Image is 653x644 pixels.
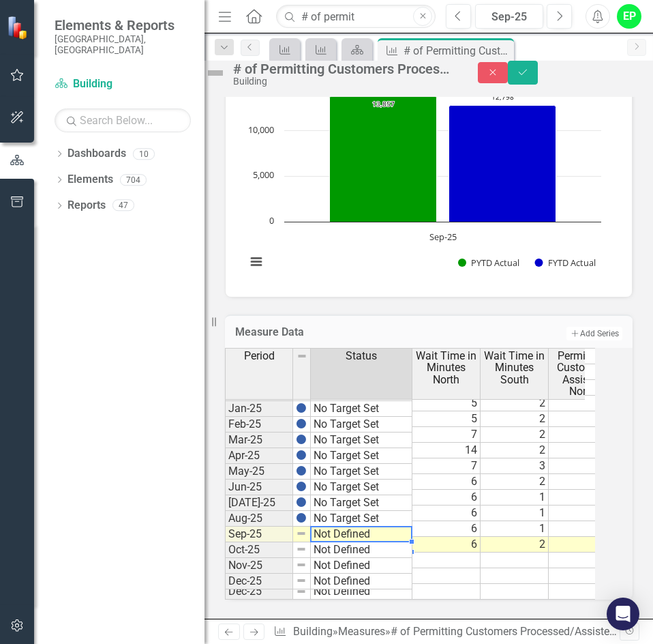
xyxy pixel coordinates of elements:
td: Apr-25 [225,448,293,464]
td: 7 [412,458,481,474]
g: PYTD Actual, bar series 1 of 2 with 1 bar. [330,96,437,222]
td: 639 [549,396,617,411]
img: 8DAGhfEEPCf229AAAAAElFTkSuQmCC [296,528,307,539]
td: 2 [481,474,549,490]
td: May-25 [225,464,293,480]
td: Not Defined [311,574,412,589]
a: Building [55,76,191,92]
div: Building [233,76,451,87]
a: Dashboards [67,146,126,162]
td: 1 [481,490,549,506]
td: [DATE]-25 [225,495,293,511]
span: Wait Time in Minutes North [415,350,477,386]
g: FYTD Actual, bar series 2 of 2 with 1 bar. [449,105,556,222]
td: No Target Set [311,464,412,480]
div: # of Permitting Customers Processed/Assisted at Permit Centers [404,42,511,59]
div: » » [273,624,619,640]
button: EP [617,4,641,29]
td: Aug-25 [225,511,293,527]
svg: Interactive chart [239,78,608,283]
span: Wait Time in Minutes South [483,350,545,386]
img: 8DAGhfEEPCf229AAAAAElFTkSuQmCC [297,351,307,362]
td: 579 [549,474,617,490]
img: BgCOk07PiH71IgAAAABJRU5ErkJggg== [296,418,307,429]
img: BgCOk07PiH71IgAAAABJRU5ErkJggg== [296,465,307,476]
div: 704 [120,174,147,186]
td: Dec-25 [225,584,293,600]
td: 1 [481,521,549,537]
td: 2 [481,396,549,411]
div: Sep-25 [480,9,538,25]
div: 10 [133,148,155,160]
td: 6 [412,474,481,490]
td: 6 [412,521,481,537]
input: Search ClearPoint... [276,5,436,29]
td: No Target Set [311,417,412,433]
span: Permitting Customers Assisted North [551,350,613,398]
td: Not Defined [311,527,412,542]
td: Jan-25 [225,401,293,417]
td: 2 [481,537,549,553]
img: BgCOk07PiH71IgAAAABJRU5ErkJggg== [296,512,307,523]
input: Search Below... [55,108,191,132]
div: # of Permitting Customers Processed/Assisted at Permit Centers [233,61,451,76]
img: BgCOk07PiH71IgAAAABJRU5ErkJggg== [296,497,307,508]
small: [GEOGRAPHIC_DATA], [GEOGRAPHIC_DATA] [55,33,191,56]
path: Sep-25, 13,857. PYTD Actual. [330,96,437,222]
img: Not Defined [204,62,226,84]
td: Not Defined [311,558,412,574]
td: 6 [412,490,481,506]
td: Jun-25 [225,480,293,495]
td: 2 [481,411,549,427]
td: 756 [549,411,617,427]
h3: Measure Data [235,326,449,338]
td: No Target Set [311,511,412,527]
td: 6 [412,506,481,521]
td: 450 [549,521,617,537]
td: No Target Set [311,401,412,417]
td: 5 [412,411,481,427]
div: 47 [112,200,134,211]
div: Open Intercom Messenger [607,598,639,630]
td: Feb-25 [225,417,293,433]
img: 8DAGhfEEPCf229AAAAAElFTkSuQmCC [296,586,307,597]
img: 8DAGhfEEPCf229AAAAAElFTkSuQmCC [296,575,307,586]
td: 633 [549,458,617,474]
td: 5 [412,396,481,411]
td: Not Defined [311,584,412,600]
button: Add Series [566,327,622,340]
td: Oct-25 [225,542,293,558]
text: Sep-25 [429,231,457,243]
a: Measures [338,625,385,638]
td: 14 [412,443,481,458]
td: 2 [481,427,549,443]
td: 514 [549,490,617,506]
img: 8DAGhfEEPCf229AAAAAElFTkSuQmCC [296,559,307,570]
a: Building [293,625,333,638]
td: 486 [549,506,617,521]
td: 638 [549,443,617,458]
td: 6 [412,537,481,553]
td: No Target Set [311,480,412,495]
span: Status [346,350,377,362]
td: 701 [549,427,617,443]
td: Not Defined [311,542,412,558]
text: 12,798 [491,92,514,102]
td: Sep-25 [225,527,293,542]
td: 3 [481,458,549,474]
button: Show FYTD Actual [535,257,596,269]
text: 10,000 [248,123,274,136]
div: Chart. Highcharts interactive chart. [239,78,618,283]
td: 2 [481,443,549,458]
img: BgCOk07PiH71IgAAAABJRU5ErkJggg== [296,450,307,460]
text: 5,000 [253,169,274,181]
img: ClearPoint Strategy [7,16,31,40]
button: View chart menu, Chart [247,252,266,272]
a: Elements [67,172,113,188]
td: No Target Set [311,495,412,511]
td: 391 [549,537,617,553]
img: BgCOk07PiH71IgAAAABJRU5ErkJggg== [296,481,307,492]
button: Sep-25 [475,4,543,29]
a: Reports [67,198,106,214]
